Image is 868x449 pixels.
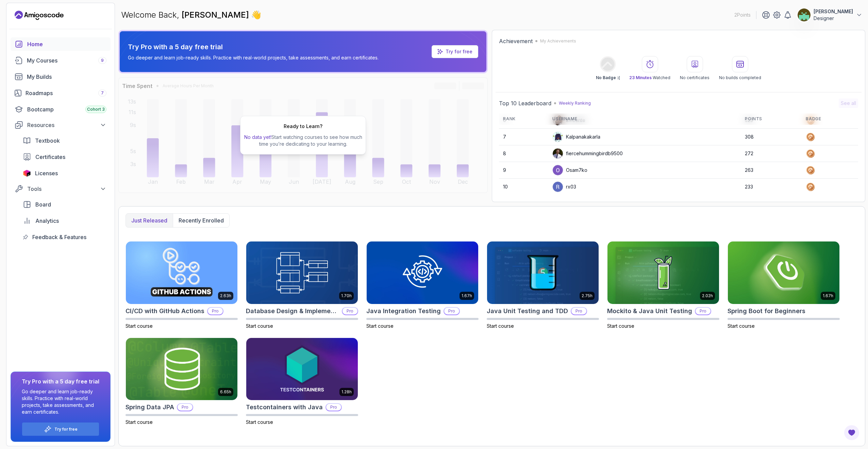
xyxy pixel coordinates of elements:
[696,308,711,315] p: Pro
[35,153,65,161] span: Certificates
[246,338,358,426] a: Testcontainers with Java card1.28hTestcontainers with JavaProStart course
[728,323,755,329] span: Start course
[462,293,472,299] p: 1.67h
[182,10,251,20] span: [PERSON_NAME]
[23,170,31,177] img: jetbrains icon
[798,8,811,21] img: user profile image
[173,214,229,227] button: Recently enrolled
[607,323,634,329] span: Start course
[128,42,379,52] p: Try Pro with a 5 day free trial
[487,241,599,329] a: Java Unit Testing and TDD card2.75hJava Unit Testing and TDDProStart course
[446,48,472,55] a: Try for free
[35,217,59,225] span: Analytics
[131,216,167,224] p: Just released
[432,45,478,58] a: Try for free
[607,306,692,316] h2: Mockito & Java Unit Testing
[27,105,106,113] div: Bootcamp
[27,56,106,65] div: My Courses
[11,37,111,51] a: home
[27,121,106,129] div: Resources
[553,165,563,175] img: user profile image
[19,198,111,211] a: board
[11,70,111,84] a: builds
[126,306,204,316] h2: CI/CD with GitHub Actions
[27,73,106,81] div: My Builds
[27,40,106,48] div: Home
[499,113,548,125] th: Rank
[15,10,64,21] a: Landing page
[552,165,587,176] div: Osam7ko
[499,145,548,162] td: 8
[246,402,323,412] h2: Testcontainers with Java
[35,137,60,145] span: Textbook
[499,99,551,107] h2: Top 10 Leaderboard
[552,181,576,192] div: rx03
[126,241,238,329] a: CI/CD with GitHub Actions card2.63hCI/CD with GitHub ActionsProStart course
[341,293,352,299] p: 1.70h
[246,419,273,425] span: Start course
[11,183,111,195] button: Tools
[22,422,99,436] button: Try for free
[54,427,78,432] a: Try for free
[35,169,58,177] span: Licenses
[741,129,802,145] td: 308
[629,75,670,80] p: Watched
[11,86,111,100] a: roadmaps
[244,134,271,140] span: No data yet!
[741,162,802,179] td: 263
[251,10,262,21] span: 👋
[19,150,111,164] a: certificates
[741,179,802,195] td: 233
[101,90,104,96] span: 7
[582,293,592,299] p: 2.75h
[553,132,563,142] img: default monster avatar
[734,12,751,18] p: 2 Points
[499,179,548,195] td: 10
[220,293,231,299] p: 2.63h
[87,107,105,112] span: Cohort 3
[19,166,111,180] a: licenses
[246,338,358,400] img: Testcontainers with Java card
[607,241,719,329] a: Mockito & Java Unit Testing card2.02hMockito & Java Unit TestingProStart course
[499,37,533,45] h2: Achievement
[246,306,339,316] h2: Database Design & Implementation
[128,54,379,61] p: Go deeper and learn job-ready skills. Practice with real-world projects, take assessments, and ea...
[26,89,106,97] div: Roadmaps
[741,113,802,125] th: Points
[126,338,238,426] a: Spring Data JPA card6.65hSpring Data JPAProStart course
[246,323,273,329] span: Start course
[246,241,358,329] a: Database Design & Implementation card1.70hDatabase Design & ImplementationProStart course
[126,323,153,329] span: Start course
[629,75,652,80] span: 23 Minutes
[220,389,231,395] p: 6.65h
[571,308,586,315] p: Pro
[728,241,840,329] a: Spring Boot for Beginners card1.67hSpring Boot for BeginnersStart course
[27,185,106,193] div: Tools
[343,308,357,315] p: Pro
[802,113,858,125] th: Badge
[499,162,548,179] td: 9
[246,241,358,304] img: Database Design & Implementation card
[444,308,459,315] p: Pro
[553,148,563,159] img: user profile image
[178,404,193,411] p: Pro
[32,233,86,241] span: Feedback & Features
[823,293,833,299] p: 1.67h
[284,123,322,130] h2: Ready to Learn?
[179,216,224,224] p: Recently enrolled
[126,402,174,412] h2: Spring Data JPA
[126,241,237,304] img: CI/CD with GitHub Actions card
[11,54,111,67] a: courses
[35,200,51,209] span: Board
[680,75,710,80] p: No certificates
[126,338,237,400] img: Spring Data JPA card
[367,241,478,304] img: Java Integration Testing card
[366,323,394,329] span: Start course
[607,241,719,304] img: Mockito & Java Unit Testing card
[19,230,111,244] a: feedback
[553,182,563,192] img: user profile image
[341,389,352,395] p: 1.28h
[101,58,104,63] span: 9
